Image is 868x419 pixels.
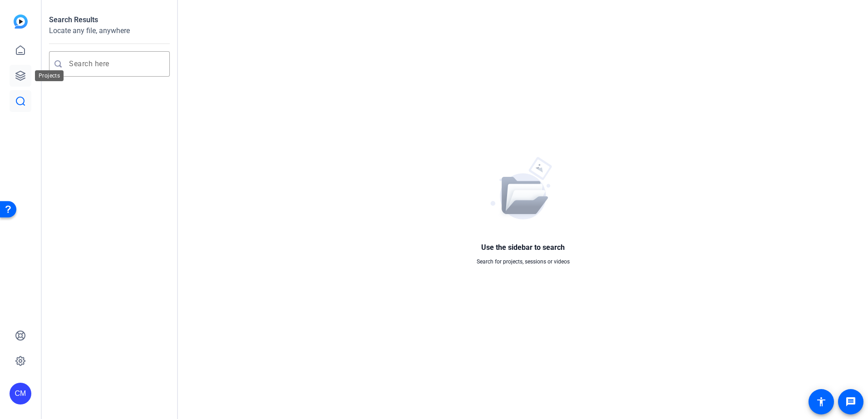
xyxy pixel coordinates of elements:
[10,383,31,404] div: CM
[69,58,163,69] mat-chip-grid: Enter search query
[14,15,28,29] img: blue-gradient.svg
[490,153,556,219] img: OpenReel Search Placeholder
[49,25,170,36] h2: Locate any file, anywhere
[69,58,159,69] input: Search here
[845,396,856,407] mat-icon: message
[35,70,64,81] div: Projects
[49,15,170,25] h1: Search Results
[477,258,570,266] h2: Search for projects, sessions or videos
[816,396,827,407] mat-icon: accessibility
[477,242,570,253] h1: Use the sidebar to search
